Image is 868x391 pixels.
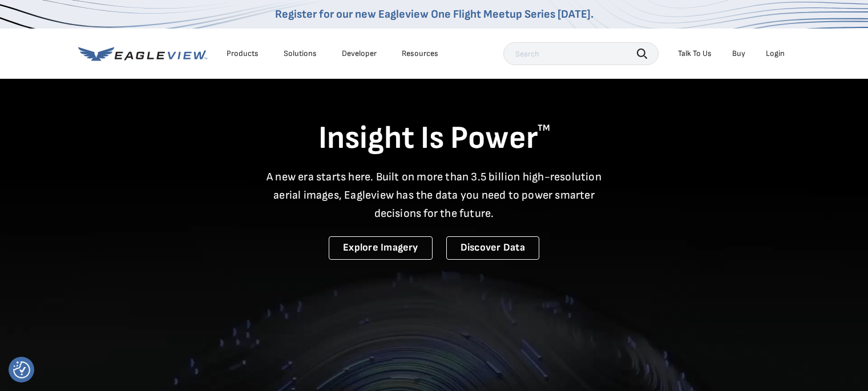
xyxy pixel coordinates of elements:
[503,42,659,65] input: Search
[275,7,594,21] a: Register for our new Eagleview One Flight Meetup Series [DATE].
[678,49,712,59] div: Talk To Us
[766,49,785,59] div: Login
[13,361,30,378] button: Consent Preferences
[284,49,317,59] div: Solutions
[732,49,745,59] a: Buy
[227,49,259,59] div: Products
[342,49,377,59] a: Developer
[329,236,433,260] a: Explore Imagery
[446,236,539,260] a: Discover Data
[78,119,790,159] h1: Insight Is Power
[260,168,609,223] p: A new era starts here. Built on more than 3.5 billion high-resolution aerial images, Eagleview ha...
[538,123,550,134] sup: TM
[13,361,30,378] img: Revisit consent button
[402,49,438,59] div: Resources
